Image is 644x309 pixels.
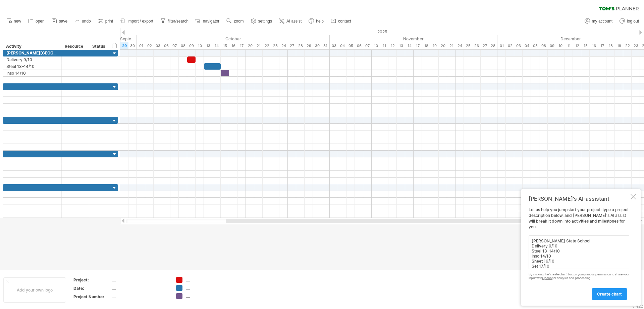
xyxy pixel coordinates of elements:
div: By clicking the 'create chart' button you grant us permission to share your input with for analys... [529,273,629,280]
div: Tuesday, 25 November 2025 [464,42,472,49]
div: Tuesday, 7 October 2025 [170,42,179,49]
div: .... [186,277,222,283]
div: Delivery 9/10 [6,56,58,63]
div: Activity [6,43,58,50]
div: Friday, 5 December 2025 [531,42,539,49]
span: contact [338,19,351,24]
span: AI assist [286,19,302,24]
div: Let us help you jumpstart your project: type a project description below, and [PERSON_NAME]'s AI ... [529,207,629,300]
div: Monday, 24 November 2025 [455,42,464,49]
a: contact [329,17,353,26]
div: Resource [65,43,85,50]
div: Wednesday, 29 October 2025 [305,42,313,49]
div: Friday, 28 November 2025 [489,42,497,49]
div: Friday, 21 November 2025 [447,42,455,49]
span: log out [627,19,639,24]
div: Status [92,43,107,50]
div: Friday, 7 November 2025 [363,42,372,49]
div: [PERSON_NAME][GEOGRAPHIC_DATA] [6,50,58,56]
span: import / export [127,19,153,24]
div: Monday, 10 November 2025 [372,42,380,49]
div: Tuesday, 21 October 2025 [254,42,263,49]
div: Thursday, 13 November 2025 [397,42,405,49]
div: Steel 13–14/10 [6,63,58,70]
div: Wednesday, 8 October 2025 [179,42,187,49]
span: open [36,19,45,24]
div: Thursday, 23 October 2025 [271,42,279,49]
a: AI assist [277,17,304,26]
div: Friday, 14 November 2025 [405,42,414,49]
div: Thursday, 11 December 2025 [565,42,573,49]
div: Wednesday, 1 October 2025 [137,42,145,49]
div: Thursday, 27 November 2025 [481,42,489,49]
div: .... [186,293,222,299]
div: Friday, 31 October 2025 [321,42,330,49]
span: navigator [203,19,219,24]
a: filter/search [159,17,191,26]
div: Wednesday, 3 December 2025 [514,42,523,49]
div: Friday, 24 October 2025 [279,42,288,49]
div: Monday, 27 October 2025 [288,42,296,49]
div: Inso 14/10 [6,70,58,76]
div: Tuesday, 11 November 2025 [380,42,388,49]
div: Wednesday, 5 November 2025 [346,42,355,49]
div: v 422 [632,304,643,309]
div: .... [112,277,168,283]
span: help [316,19,324,24]
span: print [105,19,113,24]
div: Tuesday, 16 December 2025 [590,42,598,49]
div: Tuesday, 23 December 2025 [632,42,640,49]
div: Thursday, 9 October 2025 [187,42,196,49]
span: settings [258,19,272,24]
span: new [14,19,21,24]
a: undo [73,17,93,26]
div: Thursday, 30 October 2025 [313,42,321,49]
a: my account [583,17,614,26]
div: Tuesday, 30 September 2025 [128,42,137,49]
div: Thursday, 16 October 2025 [229,42,237,49]
div: Thursday, 6 November 2025 [355,42,363,49]
div: Monday, 22 December 2025 [623,42,632,49]
div: .... [112,294,168,300]
div: October 2025 [137,35,330,42]
span: save [59,19,67,24]
span: undo [82,19,91,24]
div: Tuesday, 2 December 2025 [506,42,514,49]
a: settings [249,17,274,26]
span: zoom [234,19,244,24]
div: Wednesday, 10 December 2025 [556,42,565,49]
div: Monday, 17 November 2025 [414,42,422,49]
div: Monday, 1 December 2025 [497,42,506,49]
div: Thursday, 18 December 2025 [606,42,615,49]
div: Tuesday, 28 October 2025 [296,42,305,49]
span: create chart [597,292,622,297]
div: Tuesday, 4 November 2025 [338,42,346,49]
div: Thursday, 2 October 2025 [145,42,154,49]
span: my account [592,19,612,24]
div: Monday, 15 December 2025 [581,42,590,49]
div: .... [112,285,168,291]
div: Tuesday, 18 November 2025 [422,42,430,49]
a: help [307,17,326,26]
a: open [26,17,47,26]
div: Monday, 8 December 2025 [539,42,548,49]
div: Monday, 13 October 2025 [204,42,212,49]
a: OpenAI [542,276,552,280]
a: zoom [225,17,246,26]
a: print [96,17,115,26]
div: Date: [73,285,110,291]
a: new [5,17,23,26]
div: Monday, 6 October 2025 [162,42,170,49]
div: Friday, 3 October 2025 [154,42,162,49]
a: navigator [194,17,221,26]
span: filter/search [168,19,189,24]
a: create chart [592,288,627,300]
div: Thursday, 4 December 2025 [523,42,531,49]
div: Tuesday, 14 October 2025 [212,42,221,49]
div: November 2025 [330,35,497,42]
div: Thursday, 20 November 2025 [439,42,447,49]
div: Tuesday, 9 December 2025 [548,42,556,49]
div: Monday, 29 September 2025 [120,42,128,49]
div: Project Number [73,294,110,300]
div: Wednesday, 17 December 2025 [598,42,606,49]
